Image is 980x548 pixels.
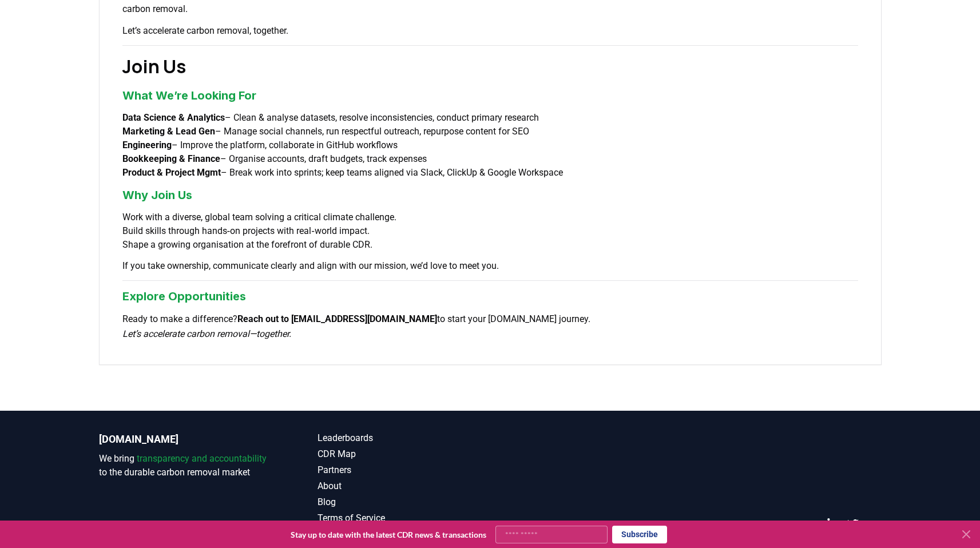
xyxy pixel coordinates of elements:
span: transparency and accountability [137,453,267,464]
li: – Break work into sprints; keep teams aligned via Slack, ClickUp & Google Workspace [122,166,858,180]
strong: Data Science & Analytics [122,112,225,123]
a: Blog [318,495,490,509]
h3: Explore Opportunities [122,288,858,305]
a: CDR Map [318,447,490,461]
strong: Product & Project Mgmt [122,167,221,178]
p: We bring to the durable carbon removal market [99,452,272,479]
li: – Improve the platform, collaborate in GitHub workflows [122,138,858,152]
h3: What We’re Looking For [122,87,858,104]
p: [DOMAIN_NAME] [99,431,272,447]
em: Let’s accelerate carbon removal—together. [122,328,291,339]
h3: Why Join Us [122,186,858,204]
a: Twitter [847,518,859,530]
strong: Bookkeeping & Finance [122,153,220,164]
strong: Engineering [122,140,172,150]
a: Leaderboards [318,431,490,445]
li: Work with a diverse, global team solving a critical climate challenge. [122,211,858,224]
a: Terms of Service [318,511,490,525]
li: – Manage social channels, run respectful outreach, repurpose content for SEO [122,125,858,138]
a: Partners [318,463,490,477]
p: Let’s accelerate carbon removal, together. [122,23,858,38]
li: – Clean & analyse datasets, resolve inconsistencies, conduct primary research [122,111,858,125]
a: About [318,479,490,493]
p: Ready to make a difference? to start your [DOMAIN_NAME] journey. [122,312,858,341]
li: Shape a growing organisation at the forefront of durable CDR. [122,238,858,252]
h2: Join Us [122,53,858,80]
li: Build skills through hands‑on projects with real‑world impact. [122,224,858,238]
p: If you take ownership, communicate clearly and align with our mission, we’d love to meet you. [122,259,858,273]
li: – Organise accounts, draft budgets, track expenses [122,152,858,166]
strong: Marketing & Lead Gen [122,126,215,137]
strong: Reach out to [EMAIL_ADDRESS][DOMAIN_NAME] [237,313,437,324]
a: LinkedIn [827,518,838,530]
